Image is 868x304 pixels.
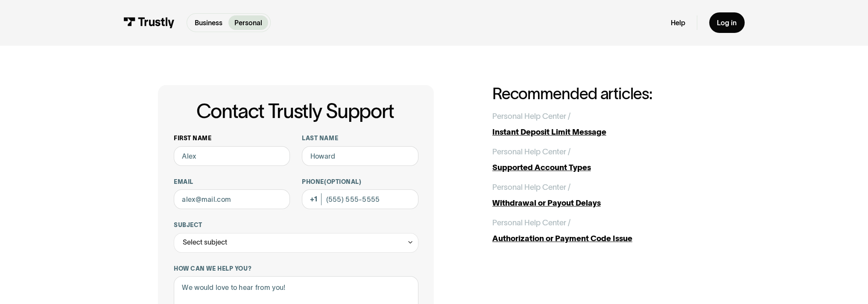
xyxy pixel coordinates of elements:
div: Select subject [183,236,227,248]
input: Howard [302,146,418,166]
span: (Optional) [324,178,362,185]
div: Personal Help Center / [492,110,570,122]
div: Personal Help Center / [492,181,570,193]
input: (555) 555-5555 [302,189,418,209]
label: Email [174,178,290,186]
a: Personal Help Center /Withdrawal or Payout Delays [492,181,710,209]
div: Personal Help Center / [492,146,570,158]
div: Instant Deposit Limit Message [492,126,710,138]
h1: Contact Trustly Support [172,100,418,122]
label: First name [174,134,290,142]
div: Authorization or Payment Code Issue [492,233,710,245]
label: Subject [174,221,418,229]
a: Personal Help Center /Supported Account Types [492,146,710,174]
div: Supported Account Types [492,162,710,174]
div: Log in [717,18,736,27]
label: Last name [302,134,418,142]
a: Personal [228,15,268,30]
input: alex@mail.com [174,189,290,209]
input: Alex [174,146,290,166]
p: Personal [234,18,262,28]
label: How can we help you? [174,265,418,272]
p: Business [195,18,222,28]
label: Phone [302,178,418,186]
a: Personal Help Center /Instant Deposit Limit Message [492,110,710,138]
a: Help [670,18,685,27]
div: Withdrawal or Payout Delays [492,197,710,209]
a: Business [189,15,229,30]
h2: Recommended articles: [492,85,710,103]
a: Personal Help Center /Authorization or Payment Code Issue [492,217,710,245]
div: Personal Help Center / [492,217,570,229]
a: Log in [709,12,745,33]
img: Trustly Logo [123,17,175,28]
div: Select subject [174,233,418,253]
